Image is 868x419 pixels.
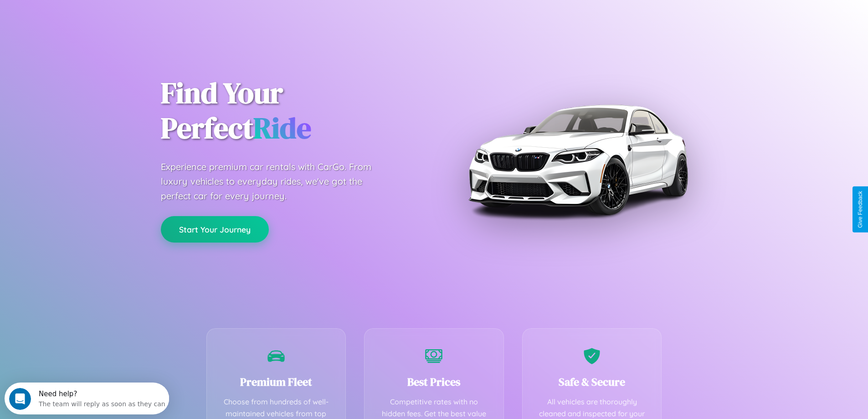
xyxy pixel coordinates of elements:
div: Open Intercom Messenger [4,4,169,29]
button: Start Your Journey [161,216,269,243]
p: Experience premium car rentals with CarGo. From luxury vehicles to everyday rides, we've got the ... [161,160,389,203]
h3: Best Prices [378,374,490,389]
iframe: Intercom live chat [9,388,31,410]
div: Need help? [34,8,161,15]
img: Premium BMW car rental vehicle [464,46,692,274]
span: Ride [253,108,311,148]
iframe: Intercom live chat discovery launcher [5,383,169,414]
div: The team will reply as soon as they can [34,15,161,25]
h3: Premium Fleet [221,374,332,389]
div: Give Feedback [857,191,863,228]
h3: Safe & Secure [536,374,648,389]
h1: Find Your Perfect [161,76,421,146]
